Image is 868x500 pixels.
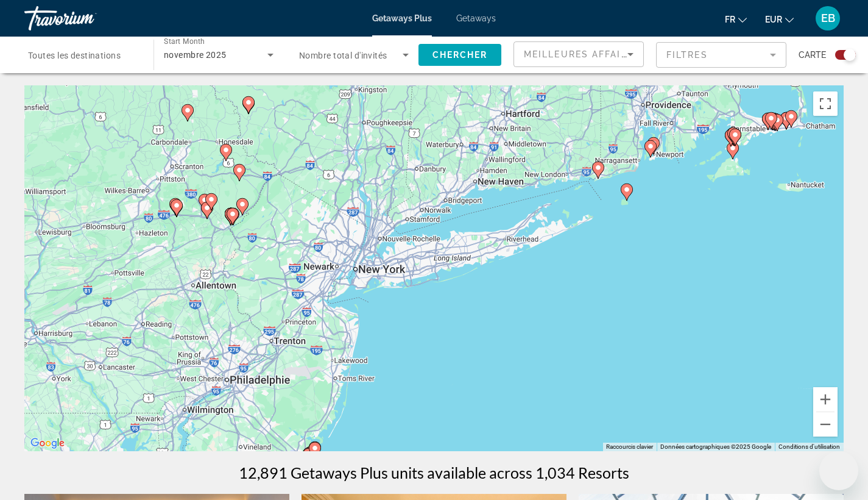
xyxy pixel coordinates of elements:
span: Chercher [432,50,488,60]
a: Getaways Plus [372,13,432,23]
span: EB [821,12,835,24]
a: Ouvrir cette zone dans Google Maps (dans une nouvelle fenêtre) [27,435,68,451]
button: Change currency [765,10,794,28]
button: User Menu [812,5,844,31]
a: Travorium [24,2,146,34]
button: Zoom arrière [813,412,838,437]
button: Change language [725,10,747,28]
span: Nombre total d'invités [299,51,387,60]
button: Zoom avant [813,387,838,412]
span: Carte [799,46,826,63]
mat-select: Sort by [524,47,633,62]
button: Passer en plein écran [813,91,838,116]
span: Toutes les destinations [28,51,121,60]
span: novembre 2025 [164,50,227,60]
a: Conditions d'utilisation (s'ouvre dans un nouvel onglet) [778,443,840,450]
button: Filter [656,41,786,68]
span: fr [725,15,735,24]
a: Getaways [456,13,496,23]
h1: 12,891 Getaways Plus units available across 1,034 Resorts [239,463,629,482]
img: Google [27,435,68,451]
span: Données cartographiques ©2025 Google [660,443,771,450]
button: Raccourcis clavier [606,443,653,451]
span: Start Month [164,38,205,46]
button: Chercher [418,44,501,66]
span: EUR [765,15,782,24]
span: Meilleures affaires [524,49,641,59]
iframe: Bouton de lancement de la fenêtre de messagerie [819,451,858,490]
